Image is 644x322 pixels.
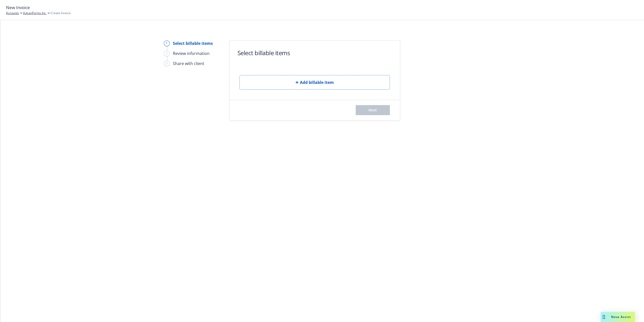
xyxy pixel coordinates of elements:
[173,50,210,56] div: Review information
[164,41,170,46] div: 1
[356,105,390,115] button: Next
[300,79,334,85] span: Add billable item
[237,49,290,57] h1: Select billable items
[51,11,71,15] span: Create Invoice
[239,75,390,90] button: Add billable item
[173,60,204,67] div: Share with client
[164,51,170,56] div: 2
[369,108,377,112] span: Next
[601,312,635,322] button: Nova Assist
[173,40,213,46] div: Select billable items
[164,61,170,67] div: 3
[6,4,30,11] span: New Invoice
[23,11,47,15] a: VulcanForms Inc.
[611,315,631,319] span: Nova Assist
[601,312,607,322] div: Drag to move
[6,11,19,15] a: Accounts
